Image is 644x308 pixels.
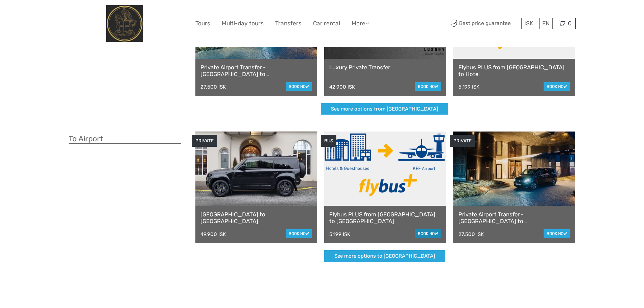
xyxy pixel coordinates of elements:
a: Transfers [275,19,302,28]
a: Luxury Private Transfer [329,64,441,71]
a: See more options from [GEOGRAPHIC_DATA] [321,103,448,115]
a: Tours [195,19,210,28]
div: EN [539,18,553,29]
a: book now [544,82,570,91]
a: See more options to [GEOGRAPHIC_DATA] [324,250,445,262]
a: More [352,19,369,28]
div: 5.199 ISK [458,84,479,90]
a: book now [286,229,312,238]
h3: To Airport [69,134,181,144]
button: Open LiveChat chat widget [78,10,86,19]
a: Car rental [313,19,340,28]
a: Flybus PLUS from [GEOGRAPHIC_DATA] to [GEOGRAPHIC_DATA] [329,211,441,225]
div: BUS [321,135,336,147]
a: Flybus PLUS from [GEOGRAPHIC_DATA] to Hotel [458,64,570,78]
a: book now [415,82,441,91]
a: book now [286,82,312,91]
img: City Center Hotel [106,5,144,42]
a: Private Airport Transfer - [GEOGRAPHIC_DATA] to [GEOGRAPHIC_DATA] [458,211,570,225]
span: 0 [567,20,573,27]
a: Multi-day tours [222,19,264,28]
div: 27.500 ISK [458,231,484,237]
span: Best price guarantee [449,18,520,29]
a: Private Airport Transfer - [GEOGRAPHIC_DATA] to [GEOGRAPHIC_DATA] [200,64,312,78]
span: ISK [524,20,533,27]
a: [GEOGRAPHIC_DATA] to [GEOGRAPHIC_DATA] [200,211,312,225]
a: book now [544,229,570,238]
div: 27.500 ISK [200,84,226,90]
div: PRIVATE [192,135,217,147]
div: 42.900 ISK [329,84,355,90]
p: We're away right now. Please check back later! [9,12,76,17]
div: PRIVATE [450,135,475,147]
div: 49.900 ISK [200,231,226,237]
a: book now [415,229,441,238]
div: 5.199 ISK [329,231,350,237]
